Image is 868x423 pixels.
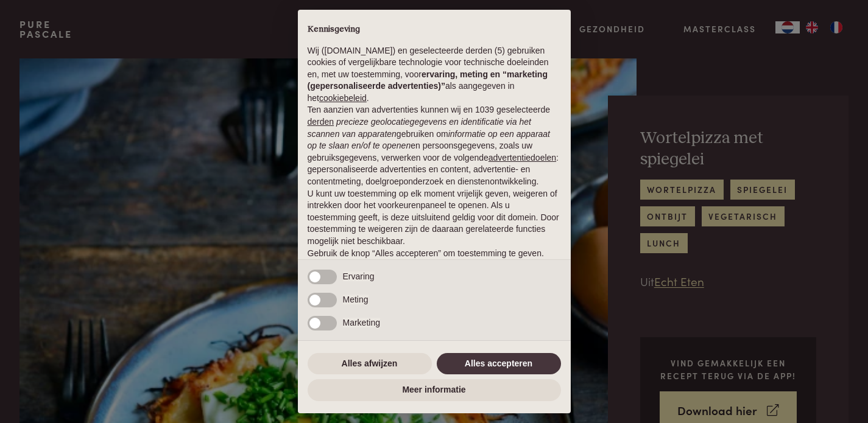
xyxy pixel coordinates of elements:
[308,353,432,375] button: Alles afwijzen
[343,318,380,327] span: Marketing
[308,45,561,105] p: Wij ([DOMAIN_NAME]) en geselecteerde derden (5) gebruiken cookies of vergelijkbare technologie vo...
[308,116,334,128] button: derden
[308,24,561,35] h2: Kennisgeving
[308,129,551,151] em: informatie op een apparaat op te slaan en/of te openen
[308,188,561,248] p: U kunt uw toestemming op elk moment vrijelijk geven, weigeren of intrekken door het voorkeurenpan...
[343,295,369,304] span: Meting
[308,248,561,284] p: Gebruik de knop “Alles accepteren” om toestemming te geven. Gebruik de knop “Alles afwijzen” om d...
[489,152,556,164] button: advertentiedoelen
[308,104,561,187] p: Ten aanzien van advertenties kunnen wij en 1039 geselecteerde gebruiken om en persoonsgegevens, z...
[308,69,548,91] strong: ervaring, meting en “marketing (gepersonaliseerde advertenties)”
[308,379,561,401] button: Meer informatie
[319,93,367,103] a: cookiebeleid
[437,353,561,375] button: Alles accepteren
[343,271,375,281] span: Ervaring
[308,117,531,139] em: precieze geolocatiegegevens en identificatie via het scannen van apparaten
